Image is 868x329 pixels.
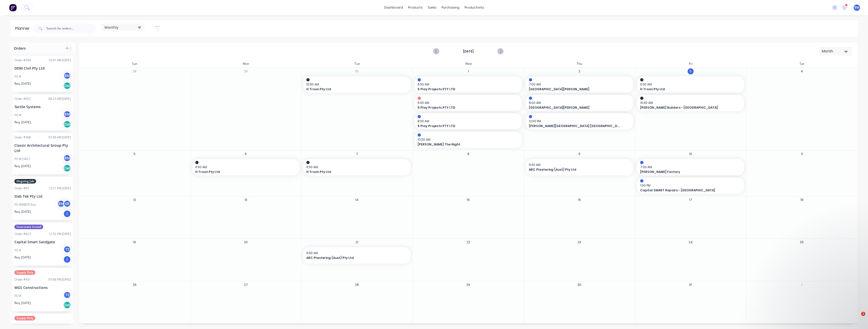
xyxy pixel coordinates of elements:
span: 10:30 AM [306,82,405,87]
button: Next page [497,48,503,54]
span: 6:30 AM [418,82,516,87]
div: 7:00 AM[PERSON_NAME] Factory [637,159,744,175]
span: Req. [DATE] [14,255,31,260]
div: Tactile Systems [14,104,71,109]
span: 5 Play Projects PTY LTD [418,87,509,92]
div: 6:30 AMH Troon Pty Ltd [192,159,300,175]
span: 6:30 AM [418,101,516,105]
span: 10:30 AM [640,101,739,105]
div: PO # [14,74,21,79]
div: Slab Tek Pty Ltd [14,194,71,199]
button: 29 [465,282,471,288]
div: sales [425,4,439,11]
div: Order # 394 [14,58,31,63]
div: 12:32 PM [DATE] [48,232,71,236]
div: 7:00 AM[GEOGRAPHIC_DATA][PERSON_NAME] [526,76,633,93]
span: 10:00 AM [418,137,516,142]
div: PO # [14,248,21,253]
button: 28 [354,282,360,288]
div: Sat [746,60,857,68]
button: 4 [799,68,805,74]
button: 20 [243,239,249,245]
div: PO #23457 [14,157,30,161]
strong: [DATE] [443,49,494,54]
button: 18 [799,197,805,203]
div: 1:00 PMCapital SMART Repairs - [GEOGRAPHIC_DATA] [637,177,744,194]
div: PO # [14,113,21,117]
div: Del [63,301,71,309]
button: 5 [131,151,138,157]
button: 28 [131,68,138,74]
span: H Troon Pty Ltd [306,170,397,174]
span: 7:00 AM [529,82,628,87]
div: 8:00 AM[GEOGRAPHIC_DATA][PERSON_NAME] [526,95,633,111]
span: [PERSON_NAME] Builders - [GEOGRAPHIC_DATA] [640,105,731,110]
div: BM [57,200,65,207]
span: H Troon Pty Ltd [195,170,286,174]
button: 1 [465,68,471,74]
span: 8:30 AM [418,119,516,124]
button: 21 [354,239,360,245]
div: 12:00 PM[PERSON_NAME][GEOGRAPHIC_DATA] [GEOGRAPHIC_DATA][PERSON_NAME] [526,113,633,130]
div: 6:30 AMARC Plastering (Aust) Pty Ltd [303,247,411,264]
div: 10:30 AM[PERSON_NAME] Builders - [GEOGRAPHIC_DATA] [637,95,744,111]
span: 1:00 PM [640,183,739,188]
span: Req. [DATE] [14,301,31,305]
div: 6:30 AMARC Plastering (Aust) Pty Ltd [526,159,633,175]
button: 31 [688,282,694,288]
div: Month [822,49,845,54]
button: Month [819,47,852,56]
div: Sun [79,60,190,68]
div: BM [63,72,71,79]
div: Order # 97 [14,186,29,191]
span: 5 Play Projects PTY LTD [418,105,509,110]
div: products [405,4,425,11]
button: 12 [131,197,138,203]
div: Order # 423 [14,232,31,236]
div: EB [63,200,71,207]
input: Search for orders... [46,23,96,34]
span: 6:30 AM [195,165,294,169]
div: 6:30 AM5 Play Projects PTY LTD [415,95,522,111]
button: 30 [354,68,360,74]
button: 7 [354,151,360,157]
div: Del [63,164,71,172]
span: 6:30 AM [529,163,628,167]
div: DDM Civil Pty Ltd [14,66,71,71]
span: Capital SMART Repairs - [GEOGRAPHIC_DATA] [640,188,731,193]
div: Mon [190,60,302,68]
button: 6 [243,151,249,157]
div: 8:30 AM5 Play Projects PTY LTD [415,113,522,130]
div: Thu [524,60,635,68]
button: 10 [688,151,694,157]
span: Supply Only [14,316,35,320]
button: 14 [354,197,360,203]
div: BM [63,154,71,162]
div: Classic Architectural Group Pty Ltd [14,143,71,153]
span: 1 [861,312,865,316]
div: Capital Smart Sandgate [14,239,71,245]
span: Req. [DATE] [14,164,31,168]
div: 12:51 PM [DATE] [48,186,71,191]
button: 27 [243,282,249,288]
div: purchasing [439,4,462,11]
div: Wed [413,60,524,68]
button: 26 [131,282,138,288]
button: 19 [131,239,138,245]
span: 8:00 AM [529,101,628,105]
button: 24 [688,239,694,245]
button: 2 [576,68,582,74]
div: PO #008353rev [14,202,36,207]
span: 5 Play Projects PTY LTD [418,124,509,128]
span: Supply Only [14,270,35,275]
span: [PERSON_NAME][GEOGRAPHIC_DATA] [GEOGRAPHIC_DATA][PERSON_NAME] [529,124,620,128]
button: 11 [799,151,805,157]
div: Order # 452 [14,97,31,101]
div: I [63,210,71,218]
div: Tue [301,60,413,68]
span: BM [854,5,859,10]
span: Interstate Install [14,225,43,229]
span: 7:00 AM [640,165,739,169]
button: 13 [243,197,249,203]
span: Req. [DATE] [14,120,31,125]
